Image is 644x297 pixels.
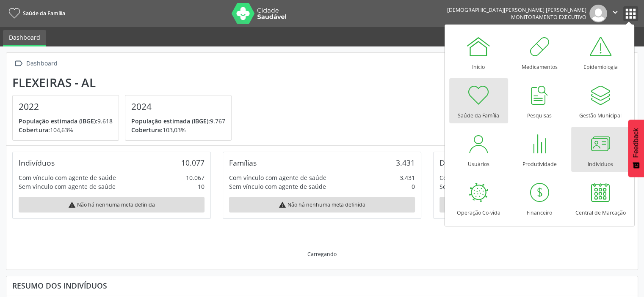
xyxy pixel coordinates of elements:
div: Domicílios [439,158,475,167]
div: Carregando [307,251,337,258]
p: 9.618 [19,117,113,125]
a: Operação Co-vida [449,175,508,221]
p: 9.767 [131,117,225,125]
div: 3.431 [400,173,415,182]
i: warning [279,201,286,209]
div: Não há nenhuma meta definida [229,197,415,213]
div: Não há nenhuma meta definida [439,197,625,213]
div: Dashboard [25,57,59,70]
a: Início [449,30,508,75]
div: Sem vínculo com agente de saúde [19,182,116,191]
a: Dashboard [3,30,46,46]
h4: 2024 [131,101,225,112]
a: Epidemiologia [571,30,630,75]
i: warning [68,201,76,209]
div: Flexeiras - AL [12,76,238,90]
div: Com vínculo com agente de saúde [229,173,326,182]
a: Usuários [449,127,508,172]
div: Sem vínculo com agente de saúde [439,182,536,191]
span: Saúde da Família [23,10,65,17]
div: Famílias [229,158,257,167]
a:  Dashboard [12,57,59,70]
div: 0 [412,182,415,191]
a: Indivíduos [571,127,630,172]
div: Indivíduos [19,158,55,167]
span: Feedback [632,128,640,158]
span: Monitoramento Executivo [511,14,586,21]
a: Produtividade [510,127,569,172]
a: Financeiro [510,175,569,221]
p: 103,03% [131,125,225,134]
span: População estimada (IBGE): [19,117,97,125]
div: Não há nenhuma meta definida [19,197,205,213]
i:  [611,8,620,17]
button:  [607,5,623,22]
img: img [589,5,607,22]
div: Com vínculo com agente de saúde [19,173,116,182]
div: 10 [198,182,205,191]
div: 10.067 [186,173,205,182]
a: Saúde da Família [449,78,508,123]
div: 10.077 [181,158,205,167]
p: 104,63% [19,125,113,134]
h4: 2022 [19,101,113,112]
button: Feedback - Mostrar pesquisa [628,120,644,177]
i:  [12,57,25,70]
button: apps [623,6,638,21]
a: Gestão Municipal [571,78,630,123]
span: População estimada (IBGE): [131,117,210,125]
span: Cobertura: [131,126,163,134]
span: Cobertura: [19,126,50,134]
a: Pesquisas [510,78,569,123]
a: Saúde da Família [6,6,65,20]
a: Medicamentos [510,30,569,75]
div: Sem vínculo com agente de saúde [229,182,326,191]
div: Resumo dos indivíduos [12,281,632,290]
div: [DEMOGRAPHIC_DATA][PERSON_NAME] [PERSON_NAME] [447,6,586,14]
div: 3.431 [396,158,415,167]
div: Com vínculo com agente de saúde [439,173,537,182]
a: Central de Marcação [571,175,630,221]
